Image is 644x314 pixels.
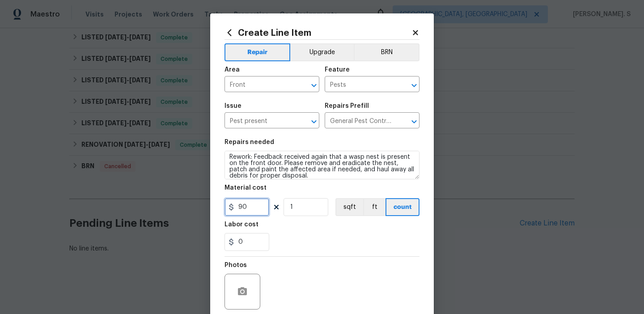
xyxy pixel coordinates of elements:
button: Repair [225,43,290,61]
button: count [386,198,419,216]
button: Open [408,115,420,128]
button: BRN [354,43,419,61]
h5: Issue [225,103,241,109]
button: Upgrade [290,43,354,61]
h5: Photos [225,262,247,268]
button: Open [408,79,420,92]
h5: Feature [325,67,350,73]
h5: Repairs needed [225,139,274,145]
h5: Area [225,67,240,73]
h5: Labor cost [225,221,258,228]
h2: Create Line Item [225,28,411,38]
button: ft [363,198,386,216]
button: Open [308,79,320,92]
h5: Repairs Prefill [325,103,369,109]
h5: Material cost [225,185,267,191]
textarea: Rework: Feedback received again that a wasp nest is present on the front door. Please remove and ... [225,151,419,179]
button: sqft [335,198,363,216]
button: Open [308,115,320,128]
